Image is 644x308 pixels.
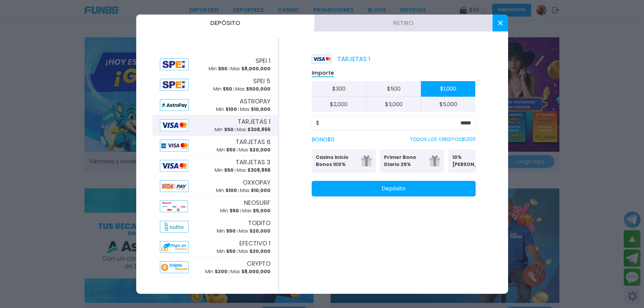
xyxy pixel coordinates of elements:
[316,119,319,127] span: $
[240,187,270,194] p: Max
[160,140,189,151] img: Alipay
[152,136,278,156] button: AlipayTARJETAS 6Min $50Max $20,000
[160,180,189,192] img: Alipay
[249,228,270,234] span: $ 20,000
[312,55,332,63] img: Platform Logo
[410,136,476,143] p: TODOS LOS CREDITOS $ 1,000
[152,237,278,257] button: AlipayEFECTIVO 1Min $50Max $20,000
[136,15,314,31] button: Depósito
[237,126,270,133] p: Max
[247,126,270,133] span: $ 308,866
[249,248,270,255] span: $ 20,000
[246,86,270,92] span: $ 500,000
[253,207,270,214] span: $ 5,000
[152,176,278,196] button: AlipayOXXOPAYMin $100Max $10,000
[223,86,232,92] span: $ 50
[215,167,234,174] p: Min
[160,261,189,273] img: Alipay
[160,79,189,91] img: Alipay
[152,115,278,136] button: AlipayTARJETAS 1Min $50Max $308,866
[253,76,270,86] span: SPEI 5
[242,207,270,214] p: Max
[239,146,270,153] p: Max
[152,75,278,95] button: AlipaySPEI 5Min $50Max $500,000
[312,181,476,196] button: Depósito
[312,81,366,97] button: $300
[152,257,278,278] button: AlipayCRYPTOMin $200Max $8,000,000
[241,268,270,275] span: $ 8,000,000
[216,187,237,194] p: Min
[160,58,189,70] img: Alipay
[236,137,270,146] span: TARJETAS 6
[217,228,236,235] p: Min
[230,207,239,214] span: $ 50
[251,187,270,194] span: $ 10,000
[213,86,232,93] p: Min
[384,154,425,168] p: Primer Bono Diario 25%
[235,86,270,93] p: Max
[312,54,370,64] p: TARJETAS 1
[224,167,234,173] span: $ 50
[215,126,234,133] p: Min
[241,65,270,72] span: $ 8,000,000
[239,239,270,248] span: EFECTIVO 1
[231,65,270,72] p: Max
[217,248,236,255] p: Min
[421,97,476,112] button: $5,000
[225,187,237,194] span: $ 100
[240,106,270,113] p: Max
[226,146,236,153] span: $ 50
[312,97,366,112] button: $2,000
[226,228,236,234] span: $ 50
[316,154,357,168] p: Casino Inicio Bonos 100%
[205,268,228,275] p: Min
[429,156,440,166] img: gift
[152,95,278,115] button: AlipayASTROPAYMin $100Max $10,000
[312,69,334,77] p: Importe
[152,54,278,75] button: AlipaySPEI 1Min $50Max $8,000,000
[238,117,270,126] span: TARJETAS 1
[247,167,270,173] span: $ 308,866
[216,106,237,113] p: Min
[160,221,189,233] img: Alipay
[160,200,188,212] img: Alipay
[224,126,234,133] span: $ 50
[251,106,270,113] span: $ 10,000
[217,146,236,153] p: Min
[312,149,376,173] button: Casino Inicio Bonos 100%
[314,15,493,31] button: Retiro
[448,149,512,173] button: 10% [PERSON_NAME]
[256,56,270,65] span: SPEI 1
[380,149,444,173] button: Primer Bono Diario 25%
[226,248,236,255] span: $ 50
[152,196,278,217] button: AlipayNEOSURFMin $50Max $5,000
[237,167,270,174] p: Max
[239,248,270,255] p: Max
[421,81,476,97] button: $1,000
[220,207,239,214] p: Min
[218,65,228,72] span: $ 50
[160,160,188,172] img: Alipay
[239,228,270,235] p: Max
[215,268,228,275] span: $ 200
[160,119,188,131] img: Alipay
[244,198,270,207] span: NEOSURF
[152,156,278,176] button: AlipayTARJETAS 3Min $50Max $308,866
[452,154,494,168] p: 10% [PERSON_NAME]
[243,178,270,187] span: OXXOPAY
[361,156,372,166] img: gift
[247,259,270,268] span: CRYPTO
[231,268,270,275] p: Max
[312,136,334,144] label: BONO $ 0
[160,241,189,253] img: Alipay
[160,99,189,111] img: Alipay
[249,146,270,153] span: $ 20,000
[236,158,270,167] span: TARJETAS 3
[209,65,228,72] p: Min
[366,81,421,97] button: $500
[240,97,270,106] span: ASTROPAY
[152,217,278,237] button: AlipayTODITOMin $50Max $20,000
[366,97,421,112] button: $3,000
[225,106,237,113] span: $ 100
[248,218,270,228] span: TODITO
